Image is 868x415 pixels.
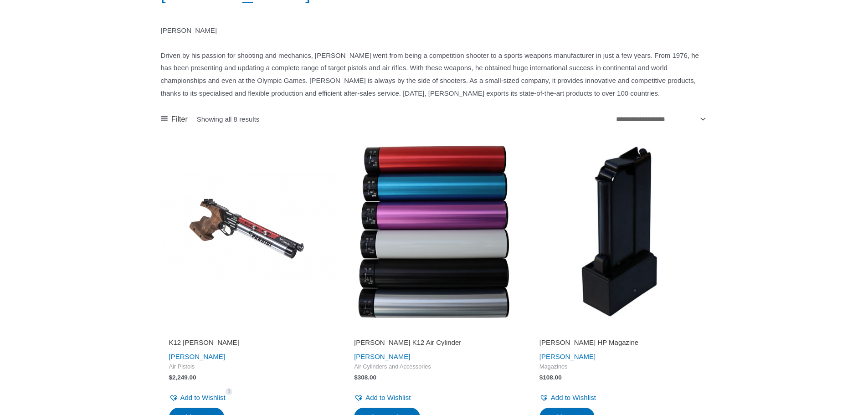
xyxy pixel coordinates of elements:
[169,374,173,381] span: $
[365,394,411,401] span: Add to Wishlist
[539,363,699,371] span: Magazines
[539,374,543,381] span: $
[180,394,226,401] span: Add to Wishlist
[169,325,329,336] iframe: Customer reviews powered by Trustpilot
[613,112,708,127] select: Shop order
[226,388,233,395] span: 1
[551,394,596,401] span: Add to Wishlist
[354,363,514,371] span: Air Cylinders and Accessories
[539,391,596,404] a: Add to Wishlist
[539,338,699,350] a: [PERSON_NAME] HP Magazine
[539,353,596,360] a: [PERSON_NAME]
[354,338,514,347] h2: [PERSON_NAME] K12 Air Cylinder
[161,144,337,320] img: K12 Pardini
[354,325,514,336] iframe: Customer reviews powered by Trustpilot
[354,374,358,381] span: $
[169,338,329,350] a: K12 [PERSON_NAME]
[354,338,514,350] a: [PERSON_NAME] K12 Air Cylinder
[346,144,522,320] img: Pardini K12 Air Cylinder
[169,338,329,347] h2: K12 [PERSON_NAME]
[169,374,196,381] bdi: 2,249.00
[161,49,708,100] p: Driven by his passion for shooting and mechanics, [PERSON_NAME] went from being a competition sho...
[354,391,411,404] a: Add to Wishlist
[197,116,260,123] p: Showing all 8 results
[539,325,699,336] iframe: Customer reviews powered by Trustpilot
[169,391,226,404] a: Add to Wishlist
[539,338,699,347] h2: [PERSON_NAME] HP Magazine
[354,374,376,381] bdi: 308.00
[169,353,225,360] a: [PERSON_NAME]
[539,374,562,381] bdi: 108.00
[354,353,410,360] a: [PERSON_NAME]
[169,363,329,371] span: Air Pistols
[171,113,188,126] span: Filter
[161,24,708,37] p: [PERSON_NAME]
[531,144,708,320] img: Pardini HP Magazine
[161,113,188,126] a: Filter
